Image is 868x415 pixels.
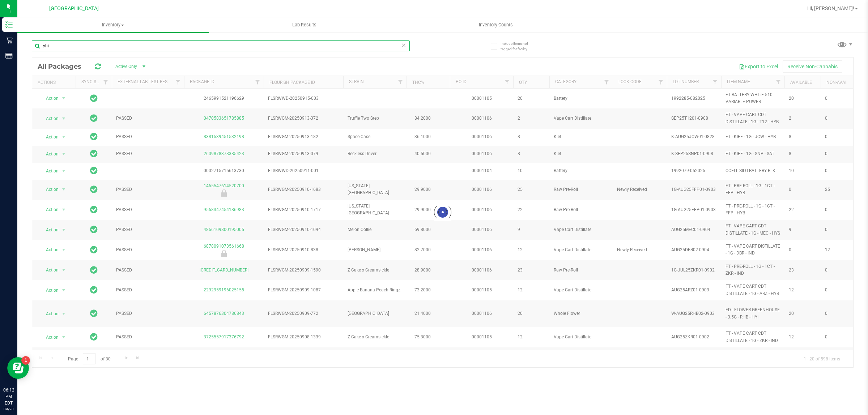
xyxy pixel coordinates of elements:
[5,37,13,44] inline-svg: Retail
[32,40,410,51] input: Search Package ID, Item Name, SKU, Lot or Part Number...
[17,22,209,28] span: Inventory
[3,406,14,412] p: 09/20
[469,22,523,28] span: Inventory Counts
[5,21,13,28] inline-svg: Inventory
[21,356,30,365] iframe: Resource center unread badge
[282,22,326,28] span: Lab Results
[49,5,99,12] span: [GEOGRAPHIC_DATA]
[7,357,29,379] iframe: Resource center
[5,52,13,59] inline-svg: Reports
[807,5,854,11] span: Hi, [PERSON_NAME]!
[3,387,14,406] p: 06:12 PM EDT
[400,17,591,33] a: Inventory Counts
[401,40,406,50] span: Clear
[209,17,400,33] a: Lab Results
[501,41,537,52] span: Include items not tagged for facility
[17,17,209,33] a: Inventory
